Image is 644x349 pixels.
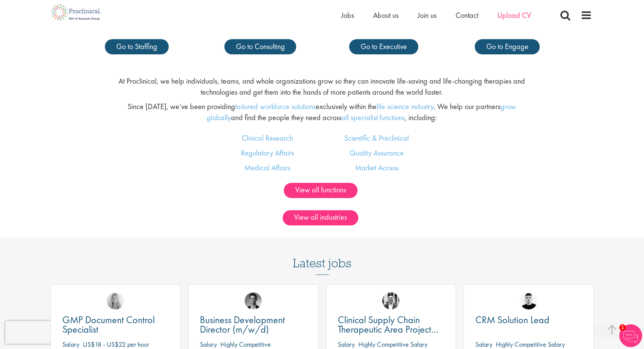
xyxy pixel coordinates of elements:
[5,321,103,344] iframe: reCAPTCHA
[241,148,294,158] a: Regulatory Affairs
[338,313,438,345] span: Clinical Supply Chain Therapeutic Area Project Manager
[377,102,434,111] a: life science industry
[486,41,528,51] span: Go to Engage
[242,133,293,143] a: Clinical Research
[342,113,405,122] a: all specialist functions
[350,148,404,158] a: Quality Assurance
[355,163,399,173] a: Market Access
[83,340,149,349] p: US$18 - US$22 per hour
[475,313,549,326] span: CRM Solution Lead
[341,10,354,20] a: Jobs
[418,10,437,20] a: Join us
[245,292,262,309] img: Max Slevogt
[475,340,492,349] span: Salary
[244,163,290,173] a: Medical Affairs
[62,340,79,349] span: Salary
[62,313,155,336] span: GMP Document Control Specialist
[225,39,296,54] a: Go to Consulting
[283,210,358,225] a: View all industries
[109,101,535,123] p: Since [DATE], we’ve been providing exclusively within the . We help our partners and find the peo...
[200,315,307,334] a: Business Development Director (m/w/d)
[361,41,407,51] span: Go to Executive
[116,41,157,51] span: Go to Staffing
[220,340,271,349] p: Highly Competitive
[475,315,582,325] a: CRM Solution Lead
[619,324,642,347] img: Chatbot
[200,313,285,336] span: Business Development Director (m/w/d)
[62,315,169,334] a: GMP Document Control Specialist
[344,133,409,143] a: Scientific & Preclinical
[373,10,399,20] a: About us
[338,340,355,349] span: Salary
[358,340,427,349] p: Highly Competitive Salary
[107,292,124,309] img: Shannon Briggs
[109,76,535,97] p: At Proclinical, we help individuals, teams, and whole organizations grow so they can innovate lif...
[293,238,351,275] h3: Latest jobs
[236,41,285,51] span: Go to Consulting
[496,340,565,349] p: Highly Competitive Salary
[520,292,537,309] img: Patrick Melody
[284,183,358,198] a: View all functions
[338,315,445,334] a: Clinical Supply Chain Therapeutic Area Project Manager
[200,340,217,349] span: Salary
[619,324,626,331] span: 1
[497,10,531,20] a: Upload CV
[349,39,418,54] a: Go to Executive
[235,102,316,111] a: tailored workforce solutions
[105,39,169,54] a: Go to Staffing
[456,10,478,20] a: Contact
[382,292,399,309] img: Edward Little
[475,39,540,54] a: Go to Engage
[207,102,516,122] a: grow globally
